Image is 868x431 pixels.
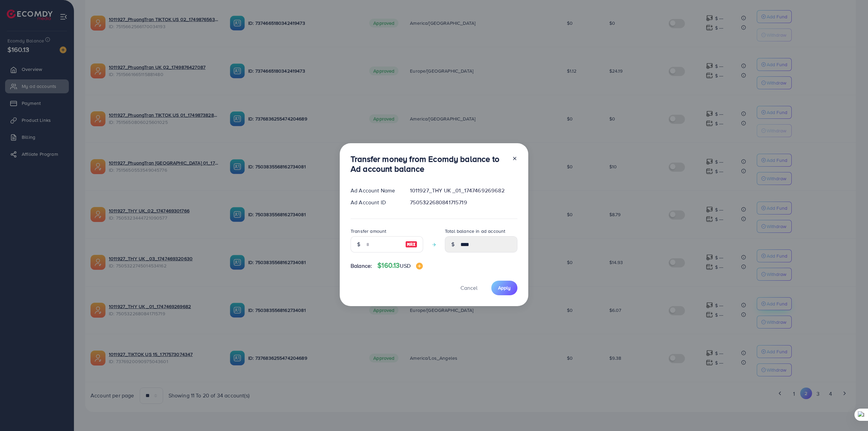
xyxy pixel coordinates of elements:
button: Cancel [452,281,486,295]
div: Ad Account ID [345,199,405,206]
div: 1011927_THY UK _01_1747469269682 [405,187,523,194]
img: image [405,240,417,248]
span: Cancel [460,284,477,292]
iframe: Chat [839,400,863,426]
h4: $160.13 [377,261,423,270]
div: Ad Account Name [345,187,405,194]
img: image [416,263,423,269]
span: USD [400,262,410,269]
div: 7505322680841715719 [405,199,523,206]
button: Apply [491,281,517,295]
h3: Transfer money from Ecomdy balance to Ad account balance [351,154,507,174]
span: Apply [498,284,511,291]
label: Total balance in ad account [445,228,505,235]
span: Balance: [351,262,372,270]
label: Transfer amount [351,228,386,235]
